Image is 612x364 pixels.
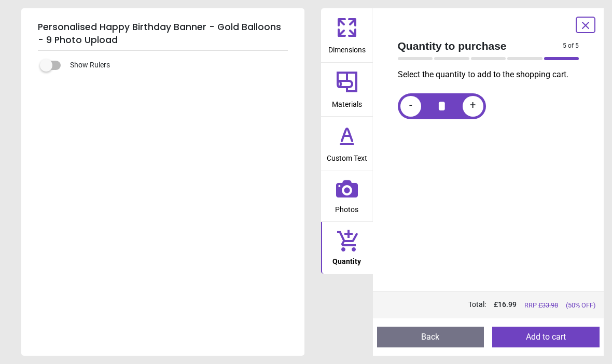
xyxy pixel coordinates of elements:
span: Quantity to purchase [398,38,563,53]
button: Dimensions [321,8,373,62]
p: Select the quantity to add to the shopping cart. [398,69,588,80]
h5: Personalised Happy Birthday Banner - Gold Balloons - 9 Photo Upload [38,17,288,51]
span: + [470,100,476,113]
span: 16.99 [498,300,517,309]
span: Materials [332,94,362,110]
span: Dimensions [328,40,366,55]
button: Custom Text [321,117,373,171]
span: £ [494,300,517,310]
div: Total: [397,300,596,310]
button: Back [377,327,484,347]
button: Quantity [321,222,373,274]
div: Show Rulers [46,59,304,72]
button: Add to cart [492,327,600,347]
button: Photos [321,171,373,222]
span: Custom Text [327,148,367,164]
span: - [409,100,412,113]
span: Photos [335,200,358,215]
button: Materials [321,63,373,117]
span: 5 of 5 [563,41,579,50]
span: (50% OFF) [566,301,595,310]
span: RRP [524,301,558,310]
span: Quantity [332,251,361,267]
span: £ 33.98 [538,301,558,309]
